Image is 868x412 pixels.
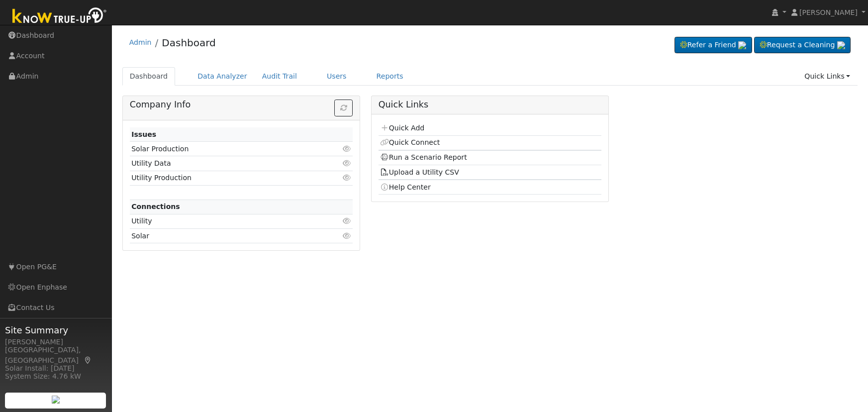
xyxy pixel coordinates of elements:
a: Map [84,356,93,364]
i: Click to view [342,217,351,224]
i: Click to view [342,232,351,239]
td: Solar [130,229,317,243]
td: Utility Data [130,156,317,171]
a: Quick Links [797,67,858,86]
div: System Size: 4.76 kW [5,371,106,382]
a: Request a Cleaning [754,37,851,54]
i: Click to view [342,145,351,152]
a: Dashboard [122,67,176,86]
i: Click to view [342,160,351,167]
a: Help Center [380,183,431,191]
td: Utility Production [130,171,317,185]
td: Solar Production [130,142,317,156]
div: Solar Install: [DATE] [5,363,106,374]
img: retrieve [52,396,60,404]
div: [GEOGRAPHIC_DATA], [GEOGRAPHIC_DATA] [5,345,106,366]
span: [PERSON_NAME] [799,8,858,16]
span: Site Summary [5,323,106,337]
a: Admin [129,38,152,46]
a: Audit Trail [255,67,304,86]
a: Users [319,67,354,86]
div: [PERSON_NAME] [5,337,106,347]
td: Utility [130,214,317,228]
i: Click to view [342,174,351,181]
a: Dashboard [162,37,216,49]
a: Upload a Utility CSV [380,168,459,176]
img: retrieve [837,41,845,49]
a: Quick Add [380,124,424,132]
h5: Company Info [130,100,353,110]
img: retrieve [738,41,746,49]
a: Reports [369,67,411,86]
strong: Issues [131,130,156,138]
img: Know True-Up [7,5,112,28]
h5: Quick Links [379,100,602,110]
a: Data Analyzer [190,67,255,86]
a: Run a Scenario Report [380,153,467,161]
a: Refer a Friend [675,37,752,54]
a: Quick Connect [380,138,440,146]
strong: Connections [131,203,180,210]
